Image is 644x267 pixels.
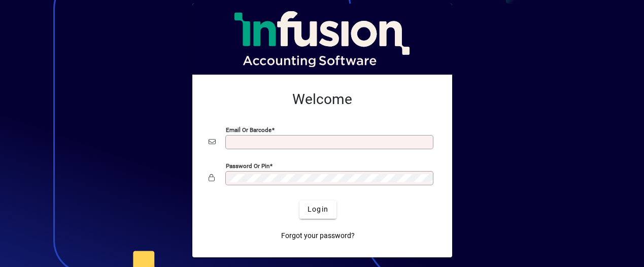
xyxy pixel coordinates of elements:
[299,201,336,219] button: Login
[209,91,436,108] h2: Welcome
[277,227,359,245] a: Forgot your password?
[226,162,269,169] mat-label: Password or Pin
[308,204,328,215] span: Login
[226,126,272,133] mat-label: Email or Barcode
[281,230,355,241] span: Forgot your password?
